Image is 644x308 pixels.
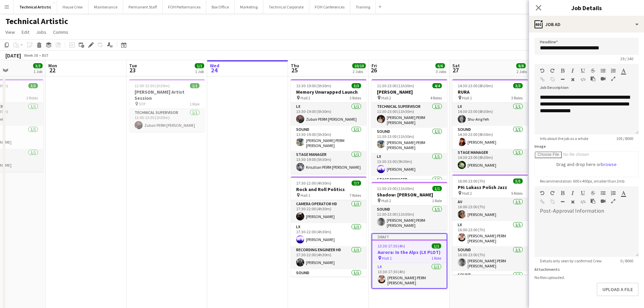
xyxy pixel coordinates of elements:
[529,3,644,12] h3: Job Details
[431,256,441,261] span: 1 Role
[291,63,299,69] span: Thu
[296,83,331,88] span: 13:30-19:00 (5h30m)
[611,198,616,204] button: Fullscreen
[452,221,528,246] app-card-role: LX1/116:00-23:00 (7h)[PERSON_NAME] PERM [PERSON_NAME]
[291,103,366,126] app-card-role: LX1/113:30-19:00 (5h30m)Zubair PERM [PERSON_NAME]
[291,223,366,246] app-card-role: LX1/117:30-22:00 (4h30m)[PERSON_NAME]
[452,174,528,275] app-job-card: 16:00-23:00 (7h)5/5PH: Lukasz Polish Jazz Hall 25 RolesAV1/116:00-23:00 (7h)[PERSON_NAME]LX1/116:...
[452,103,528,126] app-card-role: LX1/114:30-23:00 (8h30m)Shu-Ang Yeh
[291,186,366,192] h3: Rock and Roll Politics
[570,190,575,196] button: Italic
[57,0,89,14] button: House Crew
[378,243,405,248] span: 13:30-17:30 (4h)
[534,179,630,184] span: Recommendation: 600 x 400px, smaller than 2mb
[621,190,626,196] button: Text Color
[129,79,205,132] app-job-card: 12:00-13:30 (1h30m)1/1[PERSON_NAME] Artist Session STP1 RoleTechnical Supervisor1/112:00-13:30 (1...
[350,95,361,100] span: 3 Roles
[372,182,447,231] app-job-card: 11:30-23:00 (11h30m)1/1Shadow: [PERSON_NAME] Hall 21 RoleSound1/111:30-23:00 (11h30m)[PERSON_NAME...
[452,89,528,95] h3: RURA
[47,66,57,74] span: 22
[611,76,616,81] button: Fullscreen
[377,83,414,88] span: 11:30-23:00 (11h30m)
[129,63,137,69] span: Tue
[452,79,528,172] app-job-card: 14:30-23:00 (8h30m)3/3RURA Hall 13 RolesLX1/114:30-23:00 (8h30m)Shu-Ang YehSound1/114:30-23:00 (8...
[451,66,460,74] span: 27
[291,79,366,174] app-job-card: 13:30-19:00 (5h30m)3/3Memory Unwrapped Launch Hall 23 RolesLX1/113:30-19:00 (5h30m)Zubair PERM [P...
[372,153,447,176] app-card-role: LX1/113:30-23:00 (9h30m)[PERSON_NAME]
[570,68,575,73] button: Italic
[33,63,43,68] span: 3/3
[195,69,204,74] div: 1 Job
[570,199,575,205] button: Clear Formatting
[452,63,460,69] span: Sat
[291,89,366,95] h3: Memory Unwrapped Launch
[601,76,605,81] button: Insert video
[611,190,616,196] button: Ordered List
[511,191,523,196] span: 5 Roles
[22,29,29,35] span: Edit
[550,190,555,196] button: Redo
[534,136,594,141] span: Info about the job as a whole
[352,83,361,88] span: 3/3
[432,83,442,88] span: 4/4
[611,136,639,141] span: 105 / 8000
[372,233,447,289] app-job-card: Draft13:30-17:30 (4h)1/1Aurora: In the Alps (LX PLOT) Hall 11 RoleLX1/113:30-17:30 (4h)[PERSON_NA...
[22,53,39,58] span: Week 38
[19,28,32,37] a: Edit
[570,77,575,82] button: Clear Formatting
[458,83,493,88] span: 14:30-23:00 (8h30m)
[301,95,310,100] span: Hall 2
[290,66,299,74] span: 25
[309,0,350,14] button: FOH Conferences
[601,198,605,204] button: Insert video
[372,263,447,288] app-card-role: LX1/113:30-17:30 (4h)[PERSON_NAME] PERM [PERSON_NAME]
[301,193,310,198] span: Hall 1
[381,95,391,100] span: Hall 2
[89,0,123,14] button: Maintenance
[377,186,414,191] span: 11:30-23:00 (11h30m)
[14,0,57,14] button: Technical Artistic
[513,179,523,184] span: 5/5
[452,271,528,294] app-card-role: Sound1/1
[580,68,585,73] button: Underline
[128,66,137,74] span: 23
[452,184,528,190] h3: PH: Lukasz Polish Jazz
[372,79,447,179] app-job-card: 11:30-23:00 (11h30m)4/4[PERSON_NAME] Hall 24 RolesTechnical Supervisor1/111:30-23:00 (11h30m)[PER...
[190,83,199,88] span: 1/1
[50,28,71,37] a: Comms
[235,0,263,14] button: Marketing
[560,190,565,196] button: Bold
[534,275,639,280] div: No files uploaded.
[540,190,545,196] button: Undo
[210,63,219,69] span: Wed
[511,95,523,100] span: 3 Roles
[534,267,560,272] label: Attachments
[372,89,447,95] h3: [PERSON_NAME]
[372,128,447,153] app-card-role: Sound1/111:30-23:00 (11h30m)[PERSON_NAME] PERM [PERSON_NAME]
[139,101,145,106] span: STP
[534,258,607,263] span: Details only seen by confirmed Crew
[33,69,42,74] div: 1 Job
[372,234,447,239] div: Draft
[452,126,528,149] app-card-role: Sound1/114:30-23:00 (8h30m)[PERSON_NAME]
[42,53,49,58] div: BST
[621,68,626,73] button: Text Color
[540,68,545,73] button: Undo
[291,126,366,151] app-card-role: Sound1/113:30-19:00 (5h30m)[PERSON_NAME] PERM [PERSON_NAME]
[580,199,585,205] button: HTML Code
[263,0,309,14] button: Technical Corporate
[611,68,616,73] button: Ordered List
[435,63,445,68] span: 6/6
[5,16,68,26] h1: Technical Artistic
[591,76,595,81] button: Paste as plain text
[352,181,361,186] span: 7/7
[291,269,366,294] app-card-role: Sound1/117:30-22:00 (4h30m)
[372,63,377,69] span: Fri
[462,95,472,100] span: Hall 1
[350,0,376,14] button: Training
[123,0,163,14] button: Permanent Staff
